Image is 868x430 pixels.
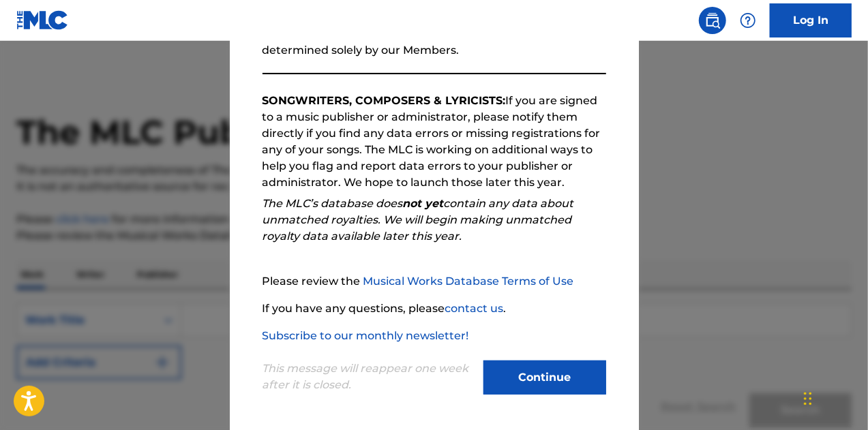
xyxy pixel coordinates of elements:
img: MLC Logo [16,10,69,30]
img: help [740,12,756,29]
iframe: Chat Widget [800,365,868,430]
strong: not yet [403,197,444,210]
div: Drag [804,378,812,419]
p: Please review the [263,273,606,290]
a: Subscribe to our monthly newsletter! [263,329,469,342]
strong: SONGWRITERS, COMPOSERS & LYRICISTS: [263,94,506,107]
a: Log In [770,3,852,37]
img: search [704,12,721,29]
a: Public Search [699,7,726,34]
p: If you have any questions, please . [263,301,606,317]
p: This message will reappear one week after it is closed. [263,360,475,393]
a: Musical Works Database Terms of Use [363,275,574,288]
p: If you are signed to a music publisher or administrator, please notify them directly if you find ... [263,93,606,191]
p: The accuracy and completeness of The MLC’s data is determined solely by our Members. [263,26,606,59]
div: Help [734,7,762,34]
button: Continue [483,360,606,395]
em: The MLC’s database does contain any data about unmatched royalties. We will begin making unmatche... [263,197,574,243]
a: contact us [445,302,504,315]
